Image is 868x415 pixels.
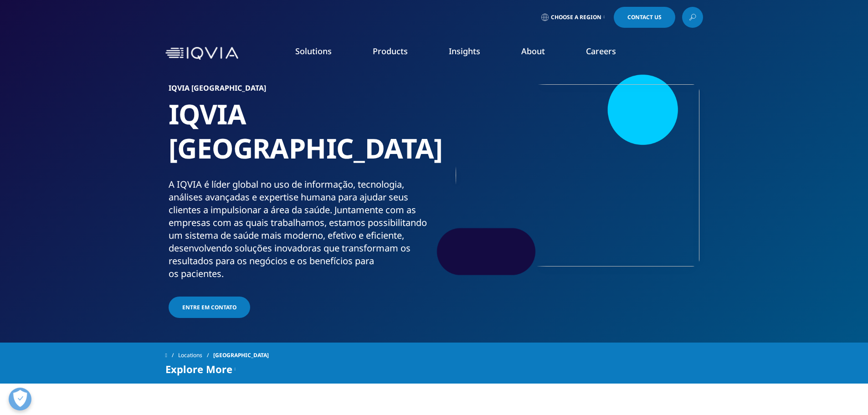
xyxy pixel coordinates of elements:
nav: Primary [242,32,703,75]
button: Abrir preferências [9,388,31,410]
a: Careers [586,46,616,56]
h1: IQVIA [GEOGRAPHIC_DATA] [169,97,431,178]
a: Solutions [295,46,332,56]
span: [GEOGRAPHIC_DATA] [213,347,269,364]
div: A IQVIA é líder global no uso de informação, tecnologia, análises avançadas e expertise humana pa... [169,178,431,280]
a: Insights [449,46,480,56]
span: Explore More [165,364,232,374]
span: Contact Us [627,15,662,20]
a: Locations [178,347,213,364]
a: Products [373,46,408,56]
a: Entre em contato [169,297,250,318]
img: 106_small-group-discussion.jpg [456,84,699,266]
h6: IQVIA [GEOGRAPHIC_DATA] [169,84,431,97]
a: Contact Us [614,7,675,28]
span: Entre em contato [182,303,236,311]
a: About [521,46,545,56]
span: Choose a Region [551,14,601,21]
